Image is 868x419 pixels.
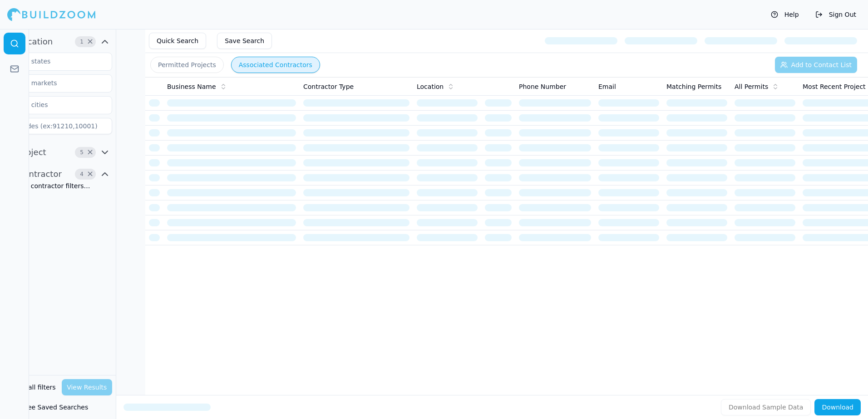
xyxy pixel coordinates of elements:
span: Project [18,146,46,159]
button: See Saved Searches [4,399,112,415]
button: Sign Out [811,7,861,22]
span: Clear Location filters [87,39,94,44]
button: Clear all filters [7,379,58,395]
span: All Permits [735,82,768,91]
span: 5 [77,148,86,157]
div: Loading contractor filters… [4,181,112,190]
span: Email [598,82,616,91]
span: 4 [77,170,86,179]
input: Select states [4,53,100,69]
span: Contractor [18,168,62,180]
span: Clear Contractor filters [87,172,94,176]
span: Most Recent Project [803,82,866,91]
span: Matching Permits [666,82,721,91]
span: Location [18,35,53,48]
input: Select markets [4,75,100,91]
span: 1 [77,37,86,46]
button: Associated Contractors [231,57,320,73]
button: Quick Search [149,33,206,49]
button: Contractor4Clear Contractor filters [4,167,112,181]
button: Help [766,7,804,22]
span: Phone Number [519,82,566,91]
button: Project5Clear Project filters [4,145,112,160]
span: Location [417,82,444,91]
button: Download [814,399,861,415]
button: Save Search [217,33,272,49]
span: Clear Project filters [87,150,94,155]
input: Select cities [4,97,100,113]
span: Business Name [167,82,216,91]
button: Permitted Projects [150,57,224,73]
input: Zipcodes (ex:91210,10001) [4,118,112,134]
span: Contractor Type [303,82,354,91]
button: Location1Clear Location filters [4,34,112,49]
